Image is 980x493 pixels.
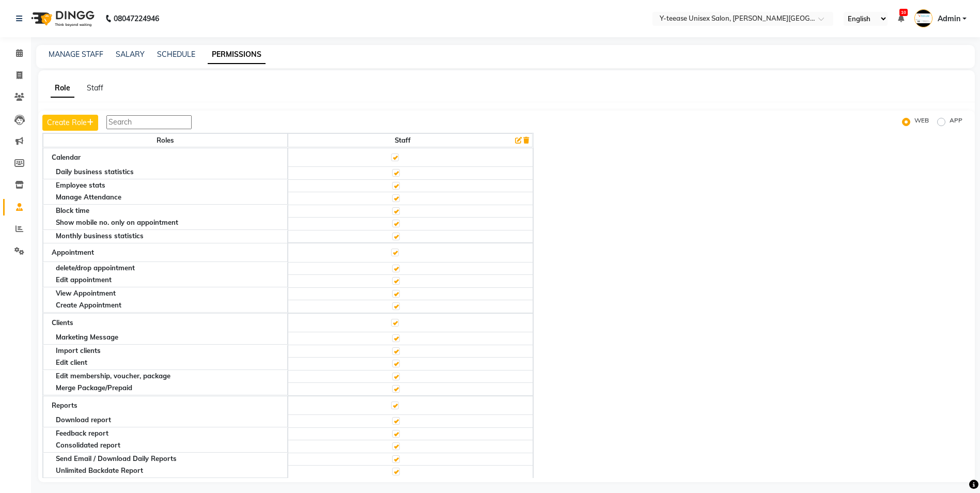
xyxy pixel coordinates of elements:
[56,455,287,461] div: Send Email / Download Daily Reports
[56,347,287,353] div: Import clients
[56,181,287,188] div: Employee stats
[56,384,287,391] div: Merge Package/Prepaid
[56,168,287,175] div: Daily business statistics
[52,318,279,328] div: Clients
[56,372,287,379] div: Edit membership, voucher, package
[56,442,287,449] div: Consolidated report
[52,248,279,258] div: Appointment
[914,116,929,128] label: WEB
[56,417,287,423] div: Download report
[56,467,287,474] div: Unlimited Backdate Report
[42,115,98,131] button: Create Role
[56,232,287,239] div: Monthly business statistics
[56,429,287,436] div: Feedback report
[52,400,279,411] div: Reports
[114,4,159,33] b: 08047224946
[49,50,103,59] a: MANAGE STAFF
[950,116,962,128] label: APP
[26,4,97,33] img: logo
[56,334,287,341] div: Marketing Message
[56,219,287,226] div: Show mobile no. only on appointment
[51,79,74,98] a: Role
[157,50,195,59] a: SCHEDULE
[43,133,288,148] th: Roles
[898,14,904,23] a: 10
[56,264,287,271] div: delete/drop appointment
[106,115,192,129] input: Search
[56,207,287,213] div: Block time
[938,13,960,24] span: Admin
[899,9,908,16] span: 10
[208,45,266,64] a: PERMISSIONS
[56,302,287,309] div: Create Appointment
[56,289,287,296] div: View Appointment
[914,9,932,27] img: Admin
[56,359,287,366] div: Edit client
[52,152,279,163] div: Calendar
[56,276,287,283] div: Edit appointment
[288,133,533,148] th: Staff
[87,83,103,93] a: Staff
[56,194,287,201] div: Manage Attendance
[116,50,145,59] a: SALARY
